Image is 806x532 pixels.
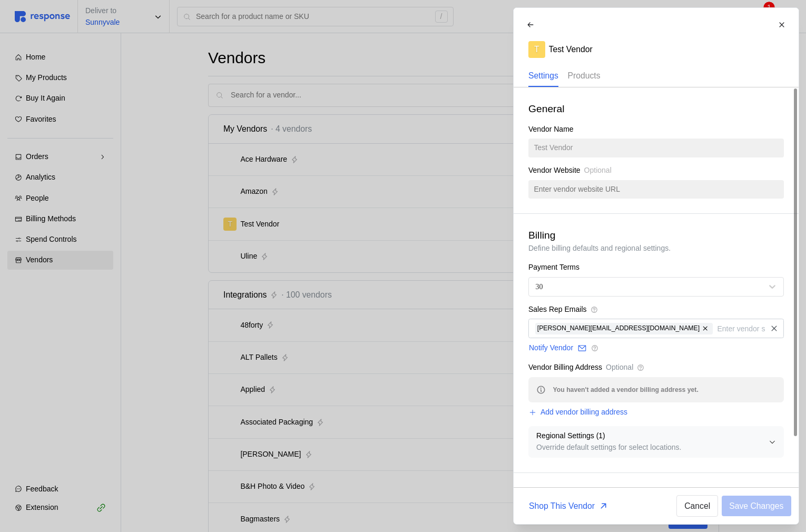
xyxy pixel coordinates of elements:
h3: General [528,102,784,116]
span: Optional [584,165,611,176]
p: Override default settings for select locations. [536,442,769,454]
p: Test Vendor [548,43,592,56]
p: Notify Vendor [529,342,573,354]
button: Add vendor billing address [528,406,628,419]
button: Regional Settings (1)Override default settings for select locations. [529,427,783,457]
button: Shop This Vendor [521,495,616,517]
p: Products [567,69,600,82]
div: Vendor Website [528,165,784,180]
p: Payment Terms [528,262,579,273]
p: Regional Settings ( 1 ) [536,430,769,442]
p: Settings [528,69,558,82]
p: Sales Rep Emails [528,304,587,316]
input: Enter vendor sales rep email [717,323,764,334]
button: Cancel [676,495,718,517]
button: Notify Vendor [528,342,587,354]
p: Optional [606,362,633,373]
p: Vendor Billing Address [528,362,602,373]
p: Define billing defaults and regional settings. [528,243,784,254]
span: You haven't added a vendor billing address yet. [553,385,698,395]
p: Add vendor billing address [540,407,627,418]
p: T [534,43,539,56]
h3: Billing [528,229,784,243]
p: Shop This Vendor [529,499,595,513]
div: Vendor Name [528,124,784,139]
span: [PERSON_NAME][EMAIL_ADDRESS][DOMAIN_NAME] [537,323,699,334]
p: Cancel [684,499,710,513]
div: 30 [535,281,543,292]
